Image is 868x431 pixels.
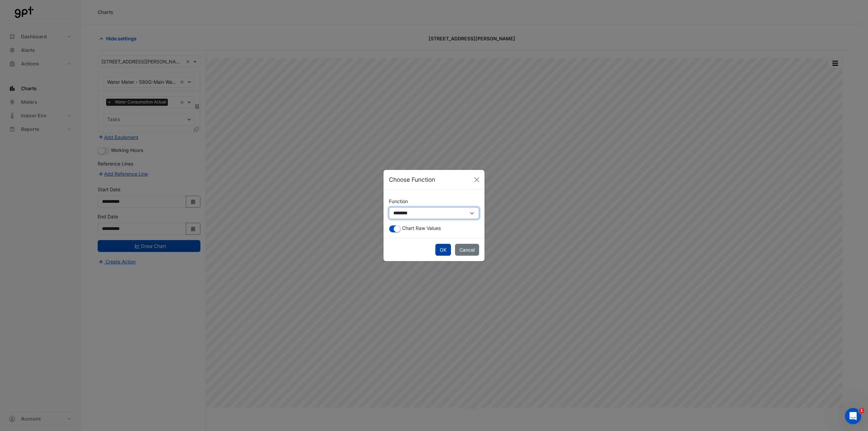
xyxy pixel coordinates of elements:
[455,244,479,256] button: Cancel
[402,225,441,231] span: Chart Raw Values
[845,408,861,424] iframe: Intercom live chat
[389,175,435,184] h5: Choose Function
[472,175,482,185] button: Close
[389,195,408,207] label: Function
[859,408,864,413] span: 1
[435,244,451,256] button: OK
